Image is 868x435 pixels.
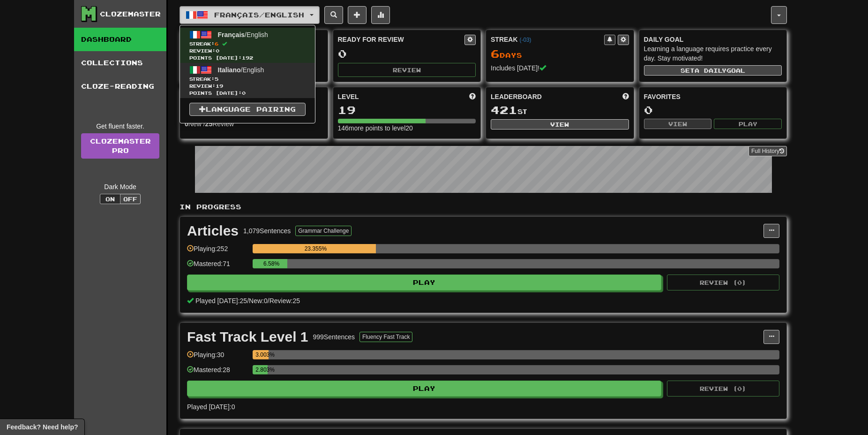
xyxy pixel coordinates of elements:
[295,226,352,236] button: Grammar Challenge
[81,122,159,131] div: Get fluent faster.
[247,297,249,305] span: /
[74,28,166,51] a: Dashboard
[187,244,248,259] div: Playing: 252
[120,194,141,204] button: Off
[371,6,390,24] button: More stats
[185,120,188,128] strong: 0
[189,54,306,61] span: Points [DATE]: 192
[189,90,306,97] span: Points [DATE]: 0
[187,365,248,381] div: Mastered: 28
[491,35,604,44] div: Streak
[491,48,629,60] div: Day s
[255,350,269,359] div: 3.003%
[185,119,323,129] div: New / Review
[249,297,268,305] span: New: 0
[695,67,726,74] span: a daily
[667,275,779,290] button: Review (0)
[338,63,476,77] button: Review
[255,259,287,268] div: 6.58%
[187,381,661,397] button: Play
[622,92,629,101] span: This week in points, UTC
[180,63,315,98] a: Italiano/EnglishStreak:5 Review:19Points [DATE]:0
[214,11,304,19] span: Français / English
[338,48,476,60] div: 0
[187,275,661,290] button: Play
[180,6,320,24] button: Français/English
[359,332,412,342] button: Fluency Fast Track
[491,47,500,60] span: 6
[338,104,476,116] div: 19
[324,6,343,24] button: Search sentences
[189,47,306,54] span: Review: 0
[491,103,517,116] span: 421
[644,44,782,63] div: Learning a language requires practice every day. Stay motivated!
[491,119,629,130] button: View
[187,259,248,275] div: Mastered: 71
[268,297,269,305] span: /
[644,35,782,44] div: Daily Goal
[255,365,267,374] div: 2.803%
[269,297,300,305] span: Review: 25
[215,76,218,82] span: 5
[255,244,375,253] div: 23.355%
[81,133,159,159] a: ClozemasterPro
[748,146,787,156] button: Full History
[313,332,355,342] div: 999 Sentences
[469,92,476,101] span: Score more points to level up
[180,28,315,63] a: Français/EnglishStreak:6 Review:0Points [DATE]:192
[348,6,367,24] button: Add sentence to collection
[218,31,245,38] span: Français
[74,75,166,98] a: Cloze-Reading
[100,194,120,204] button: On
[491,104,629,116] div: st
[187,224,239,238] div: Articles
[215,41,218,46] span: 6
[519,37,531,43] a: (-03)
[338,123,476,133] div: 146 more points to level 20
[644,104,782,116] div: 0
[644,119,712,129] button: View
[218,66,241,74] span: Italiano
[714,119,782,129] button: Play
[180,202,787,212] p: In Progress
[667,381,779,397] button: Review (0)
[195,297,247,305] span: Played [DATE]: 25
[338,92,359,101] span: Level
[491,92,542,101] span: Leaderboard
[644,92,782,101] div: Favorites
[81,182,159,191] div: Dark Mode
[205,120,213,128] strong: 25
[189,103,306,116] a: Language Pairing
[218,31,268,38] span: / English
[187,403,235,411] span: Played [DATE]: 0
[644,65,782,76] button: Seta dailygoal
[189,83,306,90] span: Review: 19
[218,66,264,74] span: / English
[7,422,78,432] span: Open feedback widget
[189,40,306,47] span: Streak:
[491,63,629,73] div: Includes [DATE]!
[187,350,248,366] div: Playing: 30
[74,51,166,75] a: Collections
[187,330,308,344] div: Fast Track Level 1
[100,9,161,19] div: Clozemaster
[189,76,306,83] span: Streak:
[243,226,291,236] div: 1,079 Sentences
[338,35,465,44] div: Ready for Review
